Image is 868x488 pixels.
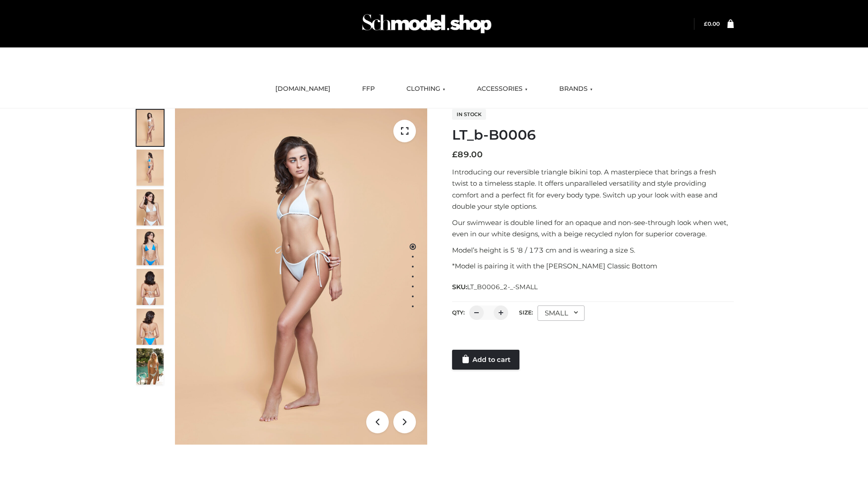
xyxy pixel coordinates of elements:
[704,20,720,27] a: £0.00
[137,150,164,186] img: ArielClassicBikiniTop_CloudNine_AzureSky_OW114ECO_2-scaled.jpg
[452,217,734,240] p: Our swimwear is double lined for an opaque and non-see-through look when wet, even in our white d...
[400,79,452,99] a: CLOTHING
[519,309,533,316] label: Size:
[137,189,164,225] img: ArielClassicBikiniTop_CloudNine_AzureSky_OW114ECO_3-scaled.jpg
[137,229,164,265] img: ArielClassicBikiniTop_CloudNine_AzureSky_OW114ECO_4-scaled.jpg
[355,79,382,99] a: FFP
[452,350,519,370] a: Add to cart
[452,127,734,143] h1: LT_b-B0006
[452,109,486,120] span: In stock
[452,244,734,256] p: Model’s height is 5 ‘8 / 173 cm and is wearing a size S.
[538,305,585,321] div: SMALL
[452,260,734,272] p: *Model is pairing it with the [PERSON_NAME] Classic Bottom
[452,166,734,212] p: Introducing our reversible triangle bikini top. A masterpiece that brings a fresh twist to a time...
[137,348,164,385] img: Arieltop_CloudNine_AzureSky2.jpg
[175,108,427,445] img: ArielClassicBikiniTop_CloudNine_AzureSky_OW114ECO_1
[359,6,495,42] img: Schmodel Admin 964
[269,79,337,99] a: [DOMAIN_NAME]
[552,79,599,99] a: BRANDS
[452,309,465,316] label: QTY:
[452,150,483,160] bdi: 89.00
[137,110,164,146] img: ArielClassicBikiniTop_CloudNine_AzureSky_OW114ECO_1-scaled.jpg
[467,283,538,291] span: LT_B0006_2-_-SMALL
[452,150,458,160] span: £
[470,79,534,99] a: ACCESSORIES
[137,309,164,345] img: ArielClassicBikiniTop_CloudNine_AzureSky_OW114ECO_8-scaled.jpg
[704,20,720,27] bdi: 0.00
[137,269,164,305] img: ArielClassicBikiniTop_CloudNine_AzureSky_OW114ECO_7-scaled.jpg
[452,282,538,292] span: SKU:
[704,20,708,27] span: £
